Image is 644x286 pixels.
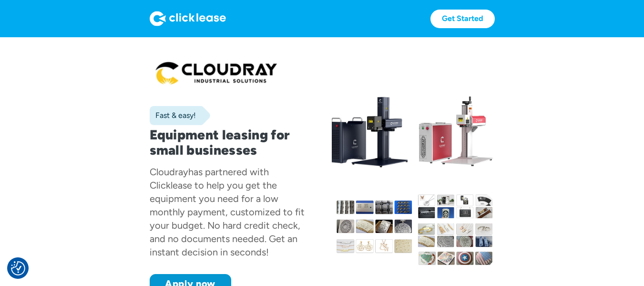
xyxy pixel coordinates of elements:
div: has partnered with Clicklease to help you get the equipment you need for a low monthly payment, c... [150,166,305,258]
h1: Equipment leasing for small businesses [150,127,313,158]
img: Logo [150,11,226,26]
a: Get Started [430,10,495,28]
button: Consent Preferences [11,261,25,275]
div: Fast & easy! [150,111,196,120]
img: Revisit consent button [11,261,25,275]
div: Cloudray [150,166,188,178]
